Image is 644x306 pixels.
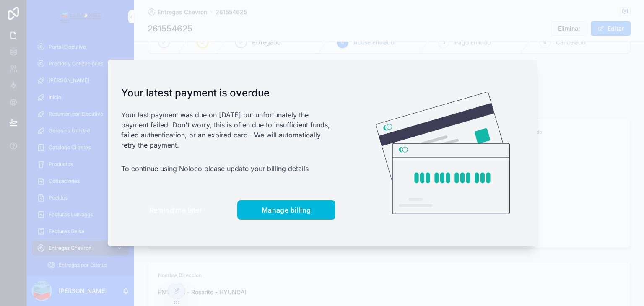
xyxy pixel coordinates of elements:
[262,206,311,214] span: Manage billing
[376,92,510,214] img: Credit card illustration
[237,200,335,220] button: Manage billing
[149,206,203,214] span: Remind me later
[121,86,335,100] h1: Your latest payment is overdue
[121,163,335,174] p: To continue using Noloco please update your billing details
[121,200,231,220] button: Remind me later
[121,110,335,150] p: Your last payment was due on [DATE] but unfortunately the payment failed. Don't worry, this is of...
